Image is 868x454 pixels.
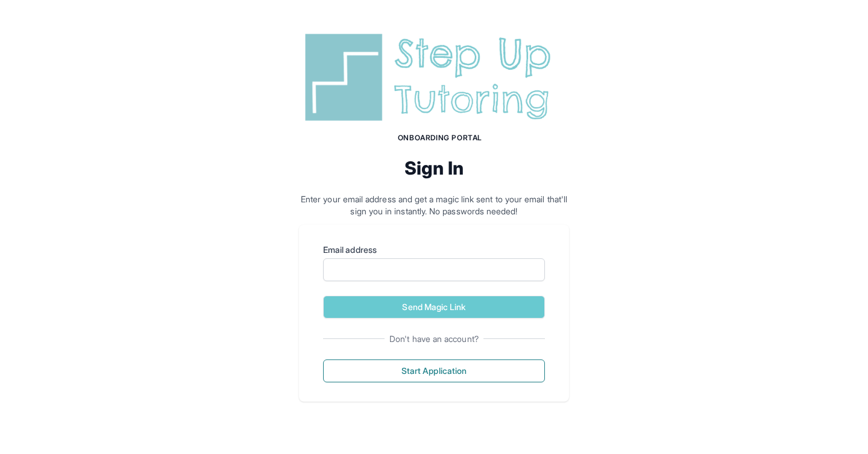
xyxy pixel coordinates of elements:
h1: Onboarding Portal [311,133,569,143]
button: Start Application [323,359,545,382]
img: Step Up Tutoring horizontal logo [299,29,569,126]
label: Email address [323,244,545,256]
span: Don't have an account? [385,333,483,345]
h2: Sign In [299,157,569,179]
button: Send Magic Link [323,296,545,319]
p: Enter your email address and get a magic link sent to your email that'll sign you in instantly. N... [299,193,569,217]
